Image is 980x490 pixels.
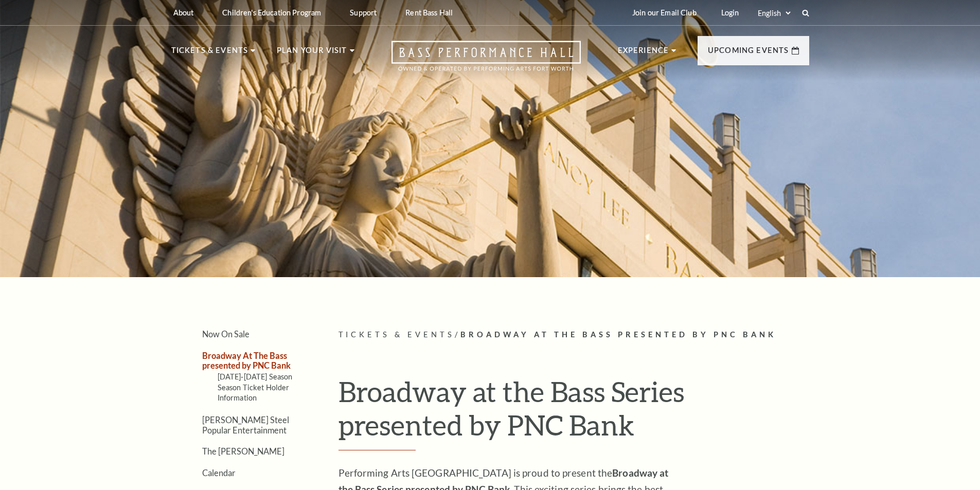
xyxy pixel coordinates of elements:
[218,372,293,381] a: [DATE]-[DATE] Season
[202,329,250,339] a: Now On Sale
[202,446,284,456] a: The [PERSON_NAME]
[460,330,776,339] span: Broadway At The Bass presented by PNC Bank
[338,330,455,339] span: Tickets & Events
[202,468,236,478] a: Calendar
[338,329,809,341] p: /
[350,8,377,17] p: Support
[171,44,248,63] p: Tickets & Events
[338,375,809,450] h1: Broadway at the Bass Series presented by PNC Bank
[618,44,669,63] p: Experience
[708,44,789,63] p: Upcoming Events
[405,8,453,17] p: Rent Bass Hall
[202,415,289,434] a: [PERSON_NAME] Steel Popular Entertainment
[277,44,347,63] p: Plan Your Visit
[222,8,321,17] p: Children's Education Program
[173,8,194,17] p: About
[202,351,291,370] a: Broadway At The Bass presented by PNC Bank
[218,383,290,402] a: Season Ticket Holder Information
[756,8,792,18] select: Select:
